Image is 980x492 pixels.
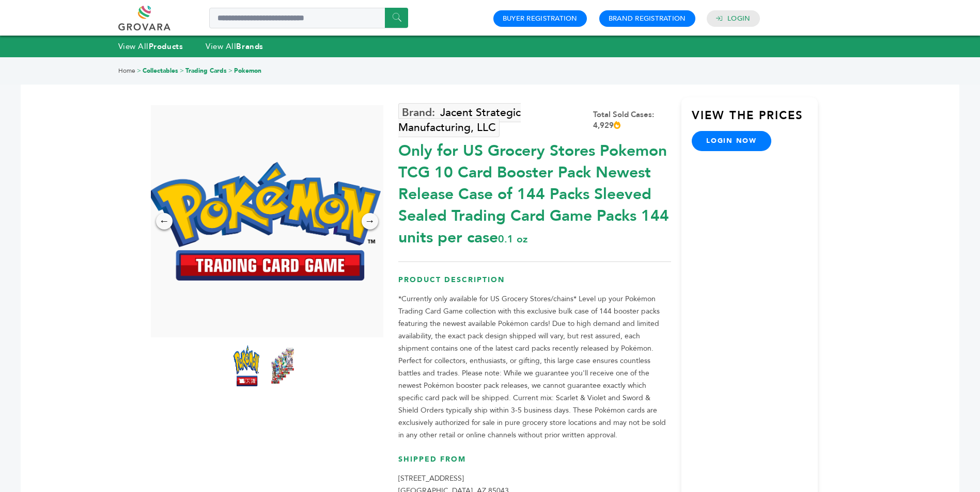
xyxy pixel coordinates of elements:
[143,67,178,75] a: Collectables
[228,67,232,75] span: >
[206,41,263,52] a: View AllBrands
[362,213,378,229] div: →
[234,67,261,75] a: Pokemon
[270,345,295,386] img: *Only for US Grocery Stores* Pokemon TCG 10 Card Booster Pack – Newest Release (Case of 144 Packs...
[503,14,578,23] a: Buyer Registration
[398,293,671,441] p: *Currently only available for US Grocery Stores/chains* Level up your Pokémon Trading Card Game c...
[209,8,408,28] input: Search a product or brand...
[398,103,521,137] a: Jacent Strategic Manufacturing, LLC
[185,67,227,75] a: Trading Cards
[609,14,686,23] a: Brand Registration
[118,41,183,52] a: View AllProducts
[137,67,141,75] span: >
[148,162,381,281] img: *Only for US Grocery Stores* Pokemon TCG 10 Card Booster Pack – Newest Release (Case of 144 Packs...
[118,67,135,75] a: Home
[234,345,259,386] img: *Only for US Grocery Stores* Pokemon TCG 10 Card Booster Pack – Newest Release (Case of 144 Packs...
[593,109,671,131] div: Total Sold Cases: 4,929
[398,454,671,472] h3: Shipped From
[398,135,671,249] div: Only for US Grocery Stores Pokemon TCG 10 Card Booster Pack Newest Release Case of 144 Packs Slee...
[156,213,173,229] div: ←
[498,232,527,246] span: 0.1 oz
[692,131,771,151] a: login now
[398,275,671,293] h3: Product Description
[727,14,750,23] a: Login
[236,41,263,52] strong: Brands
[180,67,184,75] span: >
[692,108,818,132] h3: View the Prices
[149,41,183,52] strong: Products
